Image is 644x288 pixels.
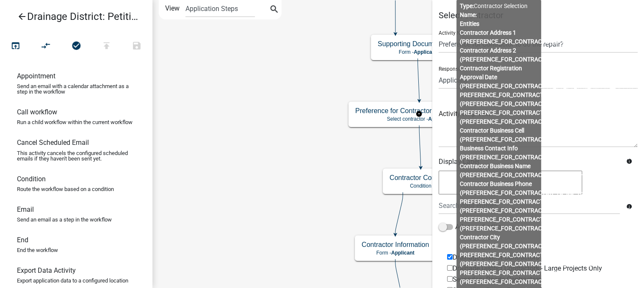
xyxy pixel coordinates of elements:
h5: Contractor Information [362,241,429,249]
p: This activity cancels the configured scheduled emails if they haven't been sent yet. [17,150,135,161]
h6: Condition [17,175,46,183]
i: save [132,41,142,53]
input: Search data entities... [439,197,620,214]
button: No problems [61,37,91,55]
i: publish [101,41,111,53]
p: Send an email as a step in the workflow [17,217,112,222]
a: Drainage District: Petition for Repair [7,7,139,26]
p: Route the workflow based on a condition [17,186,114,192]
span: Applicant [391,250,415,256]
button: search [268,3,281,17]
i: compare_arrows [41,41,51,53]
button: Publish [91,37,122,55]
h5: Contractor Condition [390,174,452,182]
p: Form - [378,49,458,55]
input: Drainage District Contractors [447,254,453,260]
label: Drainage District Contractors [447,254,539,261]
p: Send an email with a calendar attachment as a step in the workflow [17,83,135,94]
h6: Call workflow [17,108,57,116]
p: Select contractor - [355,116,483,122]
label: Secondary Roads Contractors [447,276,542,283]
h5: Supporting Documentation [378,40,458,48]
button: Auto Layout [30,37,61,55]
h6: Email [17,205,34,213]
p: Form - [362,250,429,256]
input: Secondary Roads Contractors [447,276,453,282]
h6: End [17,236,28,244]
h5: Select contractor [439,10,638,20]
b: Contractor City (PREFERENCE_FOR_CONTRACTOR_TO_DO_THE_REPAIR__CITY) [460,234,630,249]
b: Type: [460,3,474,9]
h6: Export Data Activity [17,266,76,274]
i: info [626,158,632,164]
b: PREFERENCE_FOR_CONTRACTOR_TO_DO_THE_REPAIR__COI (PREFERENCE_FOR_CONTRACTOR_TO_DO_THE_REPAIR__COI) [460,252,627,267]
i: open_in_browser [11,41,21,53]
p: Condition [390,183,452,189]
i: check_circle [71,41,81,53]
i: search [269,4,279,16]
label: Drainage District Contractors - Large Projects Only [447,265,602,272]
span: Applicant [414,49,437,55]
i: info [626,204,632,210]
h6: Display Label [439,158,620,166]
button: Save [122,37,152,55]
h5: Preference for Contractor to do the repair? [355,107,483,115]
button: Test Workflow [0,37,31,55]
label: Advanced editor [439,222,503,232]
input: Drainage District Contractors - Large Projects Only [447,265,453,271]
p: End the workflow [17,247,58,253]
div: Workflow actions [0,37,152,58]
i: arrow_back [17,11,27,23]
h6: Cancel Scheduled Email [17,138,89,147]
span: Applicant [428,116,451,122]
p: Export application data to a configured location [17,278,128,283]
b: Entities [460,20,479,27]
b: Name: [460,11,477,18]
h6: Appointment [17,72,55,80]
p: Run a child workflow within the current workflow [17,119,133,125]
